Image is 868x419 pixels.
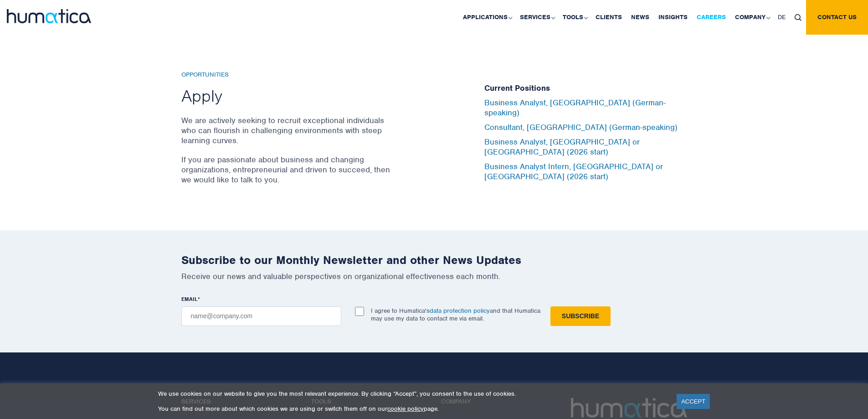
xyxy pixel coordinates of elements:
input: Subscribe [550,306,611,326]
input: name@company.com [181,306,341,326]
a: ACCEPT [677,394,710,409]
p: If you are passionate about business and changing organizations, entrepreneurial and driven to su... [181,155,393,185]
a: Business Analyst, [GEOGRAPHIC_DATA] (German-speaking) [484,98,666,118]
h6: Opportunities [181,71,393,79]
h2: Subscribe to our Monthly Newsletter and other News Updates [181,253,687,267]
a: data protection policy [430,307,490,315]
p: Receive our news and valuable perspectives on organizational effectiveness each month. [181,271,687,281]
img: search_icon [795,14,801,21]
input: I agree to Humatica'sdata protection policyand that Humatica may use my data to contact me via em... [355,307,364,316]
p: You can find out more about which cookies we are using or switch them off on our page. [158,405,665,413]
span: EMAIL [181,295,198,303]
span: DE [778,13,786,21]
img: logo [7,9,91,23]
h5: Current Positions [484,83,687,93]
p: We are actively seeking to recruit exceptional individuals who can flourish in challenging enviro... [181,115,393,145]
p: I agree to Humatica's and that Humatica may use my data to contact me via email. [371,307,540,322]
a: cookie policy [387,405,424,413]
h2: Apply [181,85,393,106]
p: We use cookies on our website to give you the most relevant experience. By clicking “Accept”, you... [158,390,665,398]
a: Business Analyst, [GEOGRAPHIC_DATA] or [GEOGRAPHIC_DATA] (2026 start) [484,137,640,157]
a: Business Analyst Intern, [GEOGRAPHIC_DATA] or [GEOGRAPHIC_DATA] (2026 start) [484,161,663,181]
a: Consultant, [GEOGRAPHIC_DATA] (German-speaking) [484,122,678,132]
